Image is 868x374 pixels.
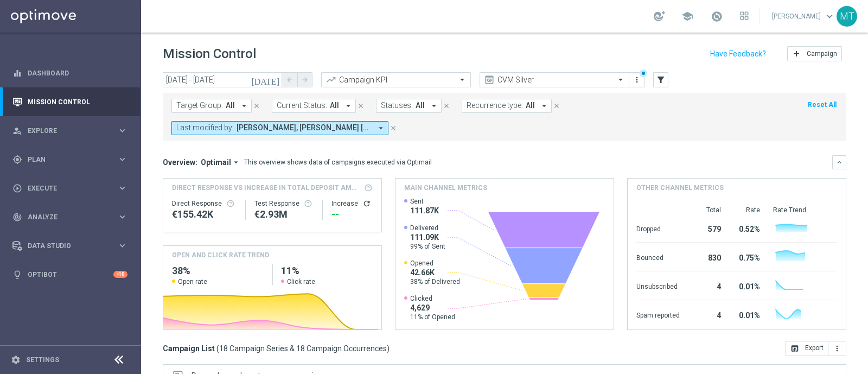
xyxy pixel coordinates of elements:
[28,214,117,220] span: Analyze
[253,102,260,110] i: close
[362,199,371,208] button: refresh
[172,208,237,221] div: €155,416
[254,208,314,221] div: €2,926,496
[381,101,413,110] span: Statuses:
[331,208,373,221] div: --
[12,126,22,136] i: person_search
[12,87,127,116] div: Mission Control
[462,99,552,113] button: Recurrence type: All arrow_drop_down
[12,155,128,164] button: gps_fixed Plan keyboard_arrow_right
[636,277,680,294] div: Unsubscribed
[171,121,388,135] button: Last modified by: [PERSON_NAME], [PERSON_NAME] [PERSON_NAME], [PERSON_NAME], [PERSON_NAME], [PERS...
[636,306,680,323] div: Spam reported
[12,98,128,106] button: Mission Control
[410,197,439,206] span: Sent
[807,50,837,58] span: Campaign
[12,155,117,164] div: Plan
[636,183,724,193] h4: Other channel metrics
[28,243,117,249] span: Data Studio
[325,74,336,85] i: trending_up
[786,344,846,352] multiple-options-button: Export to CSV
[277,101,327,110] span: Current Status:
[832,155,846,169] button: keyboard_arrow_down
[552,100,561,112] button: close
[171,99,252,113] button: Target Group: All arrow_drop_down
[252,100,261,112] button: close
[693,277,721,294] div: 4
[301,76,309,84] i: arrow_forward
[790,344,799,353] i: open_in_browser
[467,101,523,110] span: Recurrence type:
[176,101,223,110] span: Target Group:
[330,101,339,110] span: All
[636,219,680,237] div: Dropped
[631,73,642,86] button: more_vert
[331,199,373,208] div: Increase
[734,277,760,294] div: 0.01%
[376,123,386,133] i: arrow_drop_down
[693,306,721,323] div: 4
[12,213,128,221] button: track_changes Analyze keyboard_arrow_right
[178,277,207,286] span: Open rate
[357,102,365,110] i: close
[28,59,127,87] a: Dashboard
[410,277,460,286] span: 38% of Delivered
[693,206,721,214] div: Total
[12,184,128,193] div: play_circle_outline Execute keyboard_arrow_right
[693,219,721,237] div: 579
[833,344,841,353] i: more_vert
[172,250,269,260] h4: OPEN AND CLICK RATE TREND
[12,260,127,289] div: Optibot
[12,69,128,78] div: equalizer Dashboard
[12,270,128,279] button: lightbulb Optibot +10
[786,341,828,356] button: open_in_browser Export
[356,100,366,112] button: close
[216,344,219,353] span: (
[553,102,560,110] i: close
[287,277,315,286] span: Click rate
[272,99,356,113] button: Current Status: All arrow_drop_down
[837,6,857,27] div: MT
[656,75,666,85] i: filter_alt
[163,46,256,62] h1: Mission Control
[113,271,127,278] div: +10
[12,183,22,193] i: play_circle_outline
[117,183,127,193] i: keyboard_arrow_right
[640,69,647,77] div: There are unsaved changes
[824,10,835,22] span: keyboard_arrow_down
[807,99,838,111] button: Reset All
[172,199,237,208] div: Direct Response
[792,49,801,58] i: add
[297,72,312,87] button: arrow_forward
[12,270,22,280] i: lightbulb
[219,344,387,353] span: 18 Campaign Series & 18 Campaign Occurrences
[390,124,397,132] i: close
[787,46,842,61] button: add Campaign
[410,232,445,242] span: 111.09K
[11,355,21,365] i: settings
[484,74,495,85] i: preview
[163,157,197,167] h3: Overview:
[250,72,282,88] button: [DATE]
[12,183,117,193] div: Execute
[429,101,439,111] i: arrow_drop_down
[12,155,22,164] i: gps_fixed
[443,102,450,110] i: close
[281,264,373,277] h2: 11%
[734,206,760,214] div: Rate
[410,268,460,277] span: 42.66K
[388,122,398,134] button: close
[28,156,117,163] span: Plan
[734,306,760,323] div: 0.01%
[773,206,837,214] div: Rate Trend
[835,159,843,166] i: keyboard_arrow_down
[12,126,117,136] div: Explore
[226,101,235,110] span: All
[12,126,128,135] button: person_search Explore keyboard_arrow_right
[201,157,231,167] span: Optimail
[539,101,549,111] i: arrow_drop_down
[410,294,455,303] span: Clicked
[410,242,445,251] span: 99% of Sent
[237,123,372,132] span: [PERSON_NAME], [PERSON_NAME] [PERSON_NAME], [PERSON_NAME], [PERSON_NAME], [PERSON_NAME], [PERSON_...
